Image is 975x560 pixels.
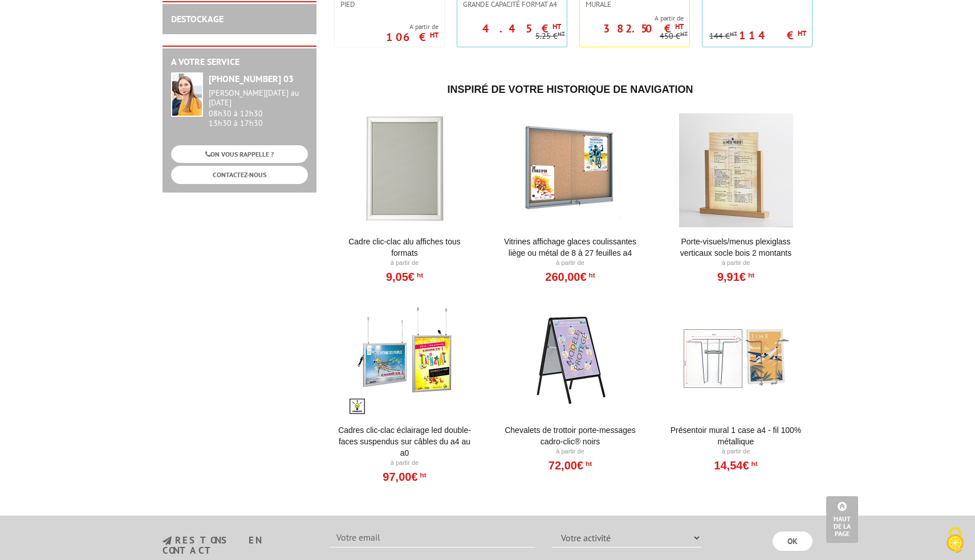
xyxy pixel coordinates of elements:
[665,236,806,259] a: Porte-Visuels/Menus Plexiglass Verticaux Socle Bois 2 Montants
[545,273,595,280] a: 260,00€HT
[171,166,308,183] a: CONTACTEZ-NOUS
[749,460,758,468] sup: HT
[386,22,438,31] span: A partir de
[603,25,684,32] p: 382.50 €
[798,28,806,38] sup: HT
[334,259,475,268] p: À partir de
[500,259,641,268] p: À partir de
[171,145,308,163] a: ON VOUS RAPPELLE ?
[430,30,438,40] sup: HT
[386,34,438,40] p: 106 €
[334,459,475,468] p: À partir de
[500,236,641,259] a: Vitrines affichage glaces coulissantes liège ou métal de 8 à 27 feuilles A4
[660,32,688,40] p: 450 €
[383,473,426,480] a: 97,00€HT
[535,32,565,40] p: 5.25 €
[675,22,684,31] sup: HT
[334,424,475,459] a: Cadres clic-clac éclairage LED double-faces suspendus sur câbles du A4 au A0
[730,30,737,38] sup: HT
[549,462,592,469] a: 72,00€HT
[773,532,812,551] input: OK
[709,32,737,40] p: 144 €
[580,14,684,23] span: A partir de
[587,271,595,279] sup: HT
[665,259,806,268] p: À partir de
[935,521,975,560] button: Cookies (fenêtre modale)
[171,57,308,67] h2: A votre service
[415,271,423,279] sup: HT
[447,84,693,95] span: Inspiré de votre historique de navigation
[739,32,806,39] p: 114 €
[665,447,806,456] p: À partir de
[826,496,858,543] a: Haut de la page
[386,273,423,280] a: 9,05€HT
[665,424,806,447] a: Présentoir mural 1 case A4 - Fil 100% métallique
[500,447,641,456] p: À partir de
[162,536,172,546] img: newsletter.jpg
[162,536,312,555] h3: restons en contact
[334,236,475,259] a: Cadre Clic-Clac Alu affiches tous formats
[209,88,308,108] div: [PERSON_NAME][DATE] au [DATE]
[717,273,754,280] a: 9,91€HT
[209,73,294,84] strong: [PHONE_NUMBER] 03
[330,528,535,547] input: Votre email
[941,526,969,554] img: Cookies (fenêtre modale)
[171,13,224,24] a: DESTOCKAGE
[500,424,641,447] a: Chevalets de trottoir porte-messages Cadro-Clic® Noirs
[746,271,754,279] sup: HT
[418,471,426,479] sup: HT
[714,462,757,469] a: 14,54€HT
[209,88,308,128] div: 08h30 à 12h30 13h30 à 17h30
[552,22,561,31] sup: HT
[482,25,561,32] p: 4.45 €
[558,30,565,38] sup: HT
[171,72,203,117] img: widget-service.jpg
[583,460,592,468] sup: HT
[680,30,688,38] sup: HT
